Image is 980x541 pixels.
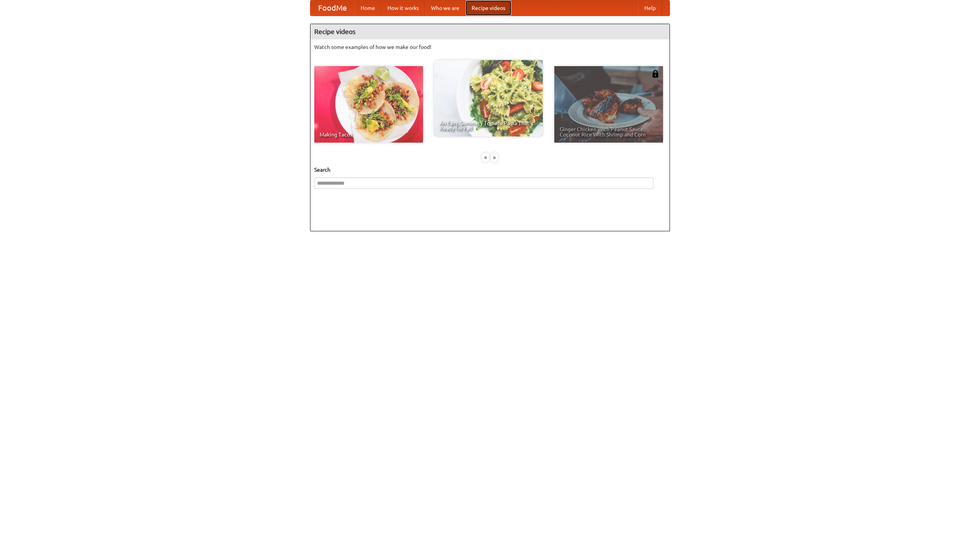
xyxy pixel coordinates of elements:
h5: Search [314,166,666,174]
a: An Easy, Summery Tomato Pasta That's Ready for Fall [434,60,543,136]
a: Recipe videos [465,0,511,16]
h4: Recipe videos [310,24,670,39]
a: Help [638,0,662,16]
a: Who we are [425,0,465,16]
div: « [482,153,489,162]
a: Home [354,0,381,16]
span: Making Tacos [320,132,418,137]
div: » [491,153,498,162]
a: Making Tacos [314,66,423,143]
a: How it works [381,0,425,16]
p: Watch some examples of how we make our food! [314,43,666,51]
img: 483408.png [652,70,659,78]
a: FoodMe [310,0,354,16]
span: An Easy, Summery Tomato Pasta That's Ready for Fall [439,120,537,131]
